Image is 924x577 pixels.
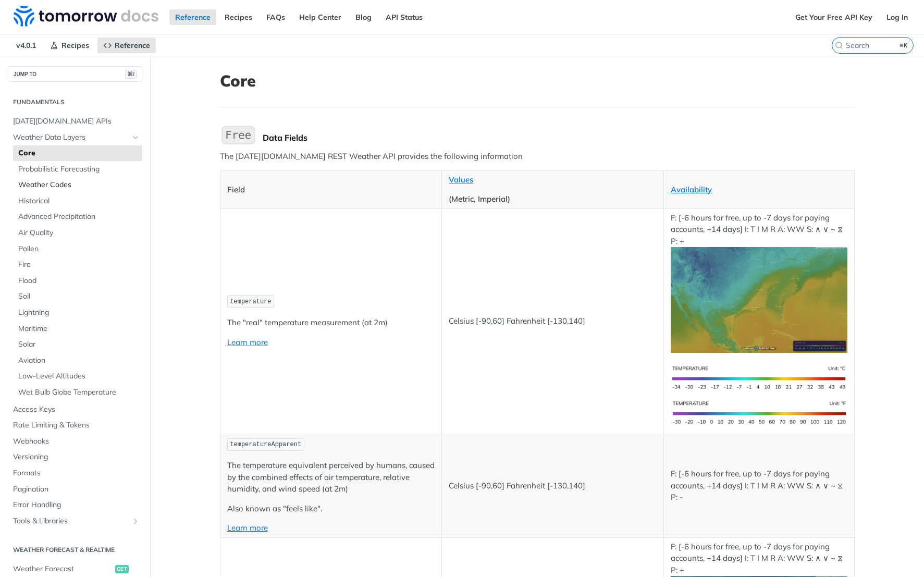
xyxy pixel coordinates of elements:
a: Weather Forecastget [8,561,142,577]
span: Reference [115,41,150,50]
a: Core [13,145,142,161]
h2: Weather Forecast & realtime [8,545,142,555]
a: Learn more [227,523,268,533]
span: Air Quality [18,228,140,238]
h2: Fundamentals [8,97,142,107]
a: [DATE][DOMAIN_NAME] APIs [8,114,142,129]
span: Expand image [671,294,847,304]
a: API Status [380,9,428,25]
a: Reference [169,9,216,25]
a: Flood [13,273,142,289]
span: Expand image [671,372,847,382]
a: Low-Level Altitudes [13,369,142,384]
p: The "real" temperature measurement (at 2m) [227,317,435,329]
a: Log In [881,9,914,25]
span: Tools & Libraries [13,516,129,526]
a: Historical [13,193,142,209]
svg: Search [835,41,843,50]
a: Access Keys [8,402,142,418]
a: Get Your Free API Key [790,9,878,25]
a: Solar [13,337,142,352]
span: Wet Bulb Globe Temperature [18,387,140,398]
a: Probabilistic Forecasting [13,162,142,177]
span: Probabilistic Forecasting [18,164,140,175]
a: Versioning [8,449,142,465]
span: Aviation [18,355,140,366]
span: Recipes [61,41,89,50]
span: Low-Level Altitudes [18,371,140,382]
span: Solar [18,339,140,350]
span: Webhooks [13,436,140,447]
span: temperatureApparent [230,441,301,448]
a: Webhooks [8,434,142,449]
p: F: [-6 hours for free, up to -7 days for paying accounts, +14 days] I: T I M R A: WW S: ∧ ∨ ~ ⧖ P: - [671,468,847,504]
span: Lightning [18,308,140,318]
a: Advanced Precipitation [13,209,142,225]
span: Weather Codes [18,180,140,190]
a: Pagination [8,482,142,497]
p: Also known as "feels like". [227,503,435,515]
h1: Core [220,71,855,90]
a: Recipes [44,38,95,53]
button: Show subpages for Tools & Libraries [131,517,140,525]
span: Core [18,148,140,158]
span: Pollen [18,244,140,254]
p: The [DATE][DOMAIN_NAME] REST Weather API provides the following information [220,151,855,163]
a: Weather Codes [13,177,142,193]
span: ⌘/ [125,70,137,79]
p: Field [227,184,435,196]
span: Pagination [13,484,140,495]
img: Tomorrow.io Weather API Docs [14,6,158,27]
span: Maritime [18,324,140,334]
a: Formats [8,465,142,481]
span: [DATE][DOMAIN_NAME] APIs [13,116,140,127]
a: Error Handling [8,497,142,513]
a: Recipes [219,9,258,25]
button: Hide subpages for Weather Data Layers [131,133,140,142]
a: Pollen [13,241,142,257]
p: Celsius [-90,60] Fahrenheit [-130,140] [449,315,657,327]
span: Soil [18,291,140,302]
p: The temperature equivalent perceived by humans, caused by the combined effects of air temperature... [227,460,435,495]
span: Versioning [13,452,140,462]
span: Access Keys [13,404,140,415]
a: Help Center [293,9,347,25]
a: Values [449,175,473,185]
span: Advanced Precipitation [18,212,140,222]
button: JUMP TO⌘/ [8,66,142,82]
span: Error Handling [13,500,140,510]
a: Rate Limiting & Tokens [8,418,142,433]
a: Fire [13,257,142,273]
span: Flood [18,276,140,286]
a: Availability [671,185,712,194]
a: Learn more [227,337,268,347]
span: Historical [18,196,140,206]
a: Soil [13,289,142,304]
span: Weather Data Layers [13,132,129,143]
a: FAQs [261,9,291,25]
p: F: [-6 hours for free, up to -7 days for paying accounts, +14 days] I: T I M R A: WW S: ∧ ∨ ~ ⧖ P: + [671,212,847,353]
span: v4.0.1 [10,38,42,53]
p: (Metric, Imperial) [449,193,657,205]
span: Expand image [671,407,847,417]
a: Blog [350,9,377,25]
p: Celsius [-90,60] Fahrenheit [-130,140] [449,480,657,492]
a: Maritime [13,321,142,337]
a: Aviation [13,353,142,369]
span: temperature [230,298,271,305]
div: Data Fields [263,132,855,143]
span: Rate Limiting & Tokens [13,420,140,431]
a: Tools & LibrariesShow subpages for Tools & Libraries [8,513,142,529]
kbd: ⌘K [897,40,910,51]
span: Fire [18,260,140,270]
span: get [115,565,129,573]
span: Weather Forecast [13,564,113,574]
a: Air Quality [13,225,142,241]
span: Formats [13,468,140,478]
a: Wet Bulb Globe Temperature [13,385,142,400]
a: Reference [97,38,156,53]
a: Weather Data LayersHide subpages for Weather Data Layers [8,130,142,145]
a: Lightning [13,305,142,321]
